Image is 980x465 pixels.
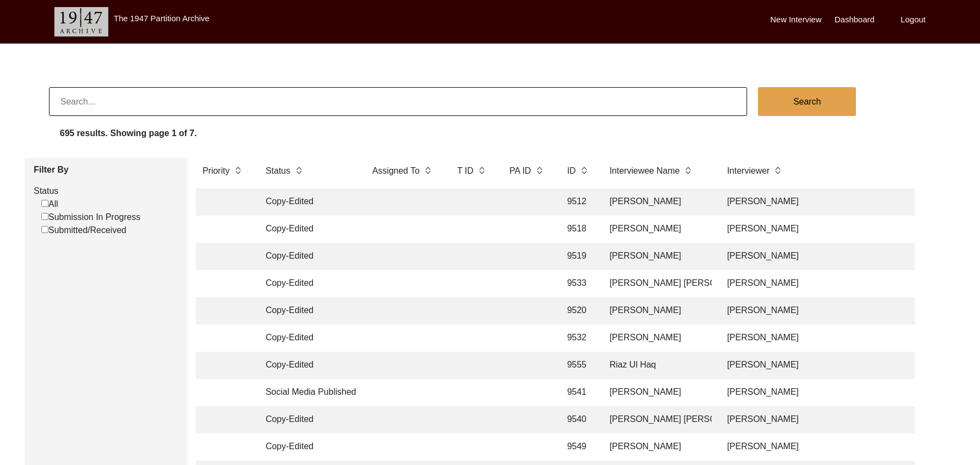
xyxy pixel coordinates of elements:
label: Logout [901,14,926,26]
td: Copy-Edited [259,216,357,243]
td: [PERSON_NAME] [720,188,911,216]
td: Copy-Edited [259,352,357,379]
td: [PERSON_NAME] [720,379,911,406]
td: Copy-Edited [259,243,357,270]
td: [PERSON_NAME] [720,270,911,297]
td: [PERSON_NAME] [603,216,712,243]
td: 9541 [560,379,594,406]
input: Search... [49,87,747,116]
td: [PERSON_NAME] [PERSON_NAME] [603,270,712,297]
label: Submission In Progress [41,211,140,224]
td: Copy-Edited [259,270,357,297]
td: Copy-Edited [259,406,357,433]
td: 9518 [560,216,594,243]
td: [PERSON_NAME] [603,243,712,270]
td: 9520 [560,297,594,325]
td: Copy-Edited [259,325,357,352]
input: Submitted/Received [41,226,48,233]
td: [PERSON_NAME] [720,325,911,352]
td: 9533 [560,270,594,297]
label: Assigned To [372,164,420,178]
td: Social Media Published [259,379,357,406]
td: 9519 [560,243,594,270]
label: 695 results. Showing page 1 of 7. [60,127,197,140]
td: Copy-Edited [259,297,357,325]
td: [PERSON_NAME] [PERSON_NAME] [603,406,712,433]
td: [PERSON_NAME] [603,297,712,325]
td: [PERSON_NAME] [603,188,712,216]
input: All [41,200,48,207]
label: The 1947 Partition Archive [114,14,209,23]
td: Copy-Edited [259,433,357,461]
label: Dashboard [835,14,874,26]
td: Riaz Ul Haq [603,352,712,379]
label: Status [34,185,180,198]
label: New Interview [771,14,822,26]
td: 9532 [560,325,594,352]
label: Interviewee Name [609,164,680,178]
label: Status [266,164,290,178]
img: sort-button.png [684,164,692,176]
td: [PERSON_NAME] [720,406,911,433]
img: header-logo.png [54,7,108,36]
img: sort-button.png [295,164,303,176]
label: Filter By [34,163,180,176]
label: ID [567,164,576,178]
img: sort-button.png [774,164,781,176]
label: T ID [457,164,473,178]
td: 9540 [560,406,594,433]
label: All [41,198,58,211]
label: Interviewer [727,164,769,178]
td: [PERSON_NAME] [720,297,911,325]
td: [PERSON_NAME] [720,216,911,243]
td: 9512 [560,188,594,216]
td: [PERSON_NAME] [603,325,712,352]
img: sort-button.png [535,164,543,176]
td: [PERSON_NAME] [603,433,712,461]
img: sort-button.png [580,164,588,176]
label: Submitted/Received [41,224,126,237]
label: Priority [202,164,230,178]
input: Submission In Progress [41,213,48,220]
td: [PERSON_NAME] [720,243,911,270]
td: [PERSON_NAME] [720,433,911,461]
img: sort-button.png [424,164,432,176]
td: [PERSON_NAME] [720,352,911,379]
td: 9555 [560,352,594,379]
img: sort-button.png [478,164,485,176]
td: [PERSON_NAME] [603,379,712,406]
button: Search [758,87,856,116]
img: sort-button.png [234,164,242,176]
label: PA ID [509,164,531,178]
td: 9549 [560,433,594,461]
td: Copy-Edited [259,188,357,216]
